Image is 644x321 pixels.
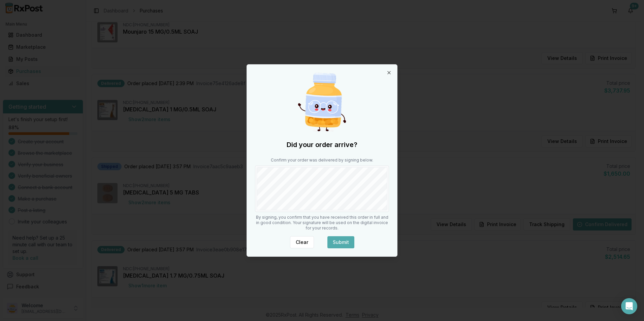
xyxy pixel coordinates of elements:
[290,236,314,248] button: Clear
[327,236,354,248] button: Submit
[255,157,389,163] p: Confirm your order was delivered by signing below.
[255,215,389,231] p: By signing, you confirm that you have received this order in full and in good condition. Your sig...
[290,70,354,135] img: Happy Pill Bottle
[255,140,389,149] h2: Did your order arrive?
